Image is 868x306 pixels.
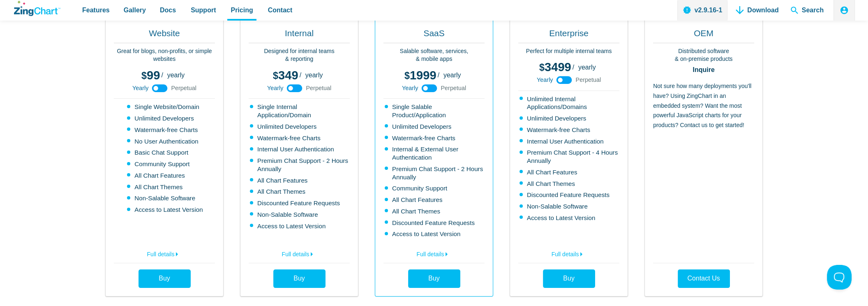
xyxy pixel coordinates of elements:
h2: Enterprise [518,28,619,43]
li: Unlimited Developers [127,114,203,123]
li: Access to Latest Version [385,230,485,238]
span: Perpetual [441,85,466,91]
span: / [300,72,301,79]
li: Access to Latest Version [519,214,619,222]
li: Unlimited Developers [385,123,485,131]
li: Internal User Authentication [519,137,619,146]
span: / [438,72,439,79]
span: yearly [167,72,185,79]
span: Contact Us [687,275,720,282]
a: Full details [114,246,215,260]
a: Buy [139,269,191,288]
span: Yearly [267,85,283,91]
li: Premium Chat Support - 4 Hours Annually [519,148,619,165]
a: ZingChart Logo. Click to return to the homepage [14,1,60,16]
li: Non-Salable Software [519,202,619,211]
span: yearly [305,72,323,79]
li: All Chart Themes [250,188,350,196]
a: Full details [518,246,619,260]
li: All Chart Themes [127,183,203,191]
li: Single Salable Product/Application [385,103,485,119]
p: Designed for internal teams & reporting [249,47,350,63]
li: Watermark-free Charts [385,134,485,142]
li: Premium Chat Support - 2 Hours Annually [385,165,485,181]
span: yearly [578,64,596,71]
p: Not sure how many deployments you'll have? Using ZingChart in an embedded system? Want the most p... [653,81,754,259]
p: Salable software, services, & mobile apps [383,47,485,63]
a: Buy [273,269,325,288]
span: 1999 [404,69,436,82]
span: Docs [160,5,176,16]
li: Unlimited Developers [519,114,619,123]
li: Access to Latest Version [250,222,350,230]
span: Yearly [402,85,418,91]
li: All Chart Features [385,196,485,204]
span: Perpetual [171,85,196,91]
li: Premium Chat Support - 2 Hours Annually [250,157,350,173]
li: Basic Chat Support [127,148,203,157]
span: Perpetual [306,85,331,91]
h2: SaaS [383,28,485,43]
span: 99 [141,69,160,82]
span: yearly [443,72,461,79]
li: Unlimited Developers [250,123,350,131]
p: Distributed software & on-premise products [653,47,754,63]
li: Watermark-free Charts [519,126,619,134]
span: / [162,72,163,79]
span: Perpetual [575,77,601,83]
span: Support [191,5,216,16]
li: Non-Salable Software [250,211,350,219]
span: / [573,64,574,71]
span: Buy [293,275,305,282]
h2: Website [114,28,215,43]
span: Yearly [132,85,148,91]
li: Single Website/Domain [127,103,203,111]
li: Watermark-free Charts [127,126,203,134]
li: All Chart Features [127,172,203,180]
span: Buy [563,275,575,282]
li: Discounted Feature Requests [250,199,350,207]
span: 3499 [539,60,571,74]
li: Watermark-free Charts [250,134,350,142]
li: Single Internal Application/Domain [250,103,350,119]
li: Unlimited Internal Applications/Domains [519,95,619,111]
p: Great for blogs, non-profits, or simple websites [114,47,215,63]
h2: OEM [653,28,754,43]
li: Community Support [127,160,203,168]
span: Buy [428,275,440,282]
li: Community Support [385,184,485,192]
li: Discounted Feature Requests [519,191,619,199]
li: Internal User Authentication [250,145,350,153]
a: Contact Us [678,269,730,288]
li: Discounted Feature Requests [385,219,485,227]
span: Gallery [124,5,146,16]
span: 349 [273,69,298,82]
li: All Chart Themes [519,180,619,188]
strong: Inquire [653,67,754,73]
a: Full details [249,246,350,260]
a: Full details [383,246,485,260]
li: All Chart Features [519,168,619,176]
li: Access to Latest Version [127,206,203,214]
li: Internal & External User Authentication [385,145,485,162]
a: Buy [408,269,460,288]
a: Buy [543,269,595,288]
iframe: Toggle Customer Support [827,265,852,290]
span: Yearly [537,77,553,83]
li: No User Authentication [127,137,203,146]
span: Contact [268,5,293,16]
li: All Chart Features [250,176,350,185]
span: Pricing [231,5,253,16]
li: All Chart Themes [385,207,485,216]
span: Features [82,5,110,16]
p: Perfect for multiple internal teams [518,47,619,56]
h2: Internal [249,28,350,43]
li: Non-Salable Software [127,194,203,202]
span: Buy [159,275,170,282]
